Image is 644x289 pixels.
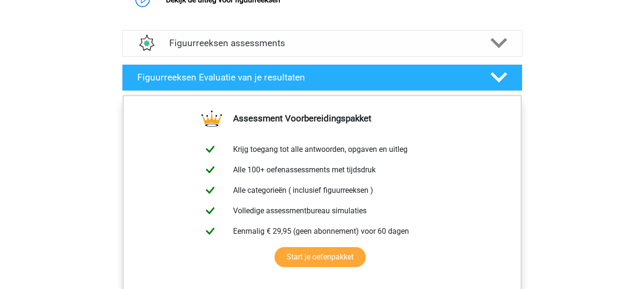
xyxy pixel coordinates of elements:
[118,64,526,91] a: Figuurreeksen Evaluatie van je resultaten
[169,38,475,49] h4: Figuurreeksen assessments
[275,247,366,267] a: Start je oefenpakket
[118,30,526,57] a: assessments Figuurreeksen assessments
[134,31,158,55] img: figuurreeksen assessments
[137,72,475,83] h4: Figuurreeksen Evaluatie van je resultaten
